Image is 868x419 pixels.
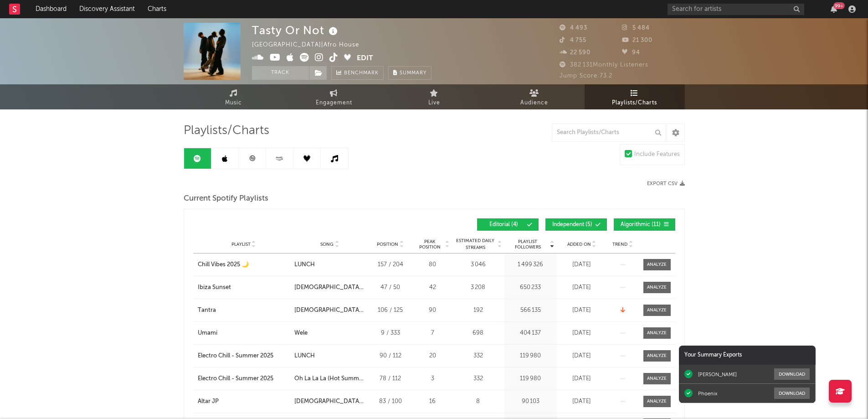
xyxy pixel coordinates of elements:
span: 4 755 [560,37,586,43]
div: 157 / 204 [370,260,411,269]
div: Tantra [198,306,216,315]
span: Added On [567,242,591,247]
span: Live [428,98,440,109]
div: Ibiza Sunset [198,283,231,292]
span: 4 493 [560,25,587,31]
span: 382 131 Monthly Listeners [560,62,648,68]
a: Chill Vibes 2025 🌙 [198,260,290,269]
button: Independent(5) [545,218,607,231]
span: 94 [622,50,640,56]
a: Audience [484,84,585,109]
button: Download [774,388,810,399]
div: [GEOGRAPHIC_DATA] | Afro House [252,40,370,51]
div: 332 [454,352,502,361]
div: Phoenix [698,390,717,397]
span: Estimated Daily Streams [454,238,497,251]
span: Playlists/Charts [612,98,657,109]
div: 83 / 100 [370,397,411,406]
div: 192 [454,306,502,315]
span: Algorithmic ( 11 ) [620,222,662,228]
div: [DEMOGRAPHIC_DATA] Gave Me Feet For Dancing (Tasty Or Not Remix) [294,306,365,315]
span: Position [377,242,398,247]
a: Electro Chill - Summer 2025 [198,352,290,361]
div: [DEMOGRAPHIC_DATA] Gave Me Feet For Dancing (Tasty Or Not Remix) [294,397,365,406]
div: [DATE] [559,352,605,361]
a: Music [184,84,284,109]
div: Tasty Or Not [252,23,340,38]
div: 650 233 [507,283,555,292]
button: Editorial(4) [477,218,539,231]
span: Current Spotify Playlists [184,193,268,204]
button: Edit [357,53,373,64]
a: Umami [198,329,290,338]
div: 119 980 [507,374,555,383]
div: Electro Chill - Summer 2025 [198,352,273,361]
a: Benchmark [331,66,384,80]
span: Music [225,98,242,109]
div: [DATE] [559,283,605,292]
div: 3 [416,374,450,383]
div: 8 [454,397,502,406]
span: 5 484 [622,25,650,31]
span: Engagement [316,98,352,109]
a: Live [384,84,484,109]
a: Altar JP [198,397,290,406]
div: 47 / 50 [370,283,411,292]
button: Summary [388,66,431,80]
div: 9 / 333 [370,329,411,338]
div: 3 208 [454,283,502,292]
div: 332 [454,374,502,383]
div: 90 / 112 [370,352,411,361]
div: [PERSON_NAME] [698,371,737,378]
button: Download [774,368,810,380]
button: Export CSV [647,181,685,186]
div: 42 [416,283,450,292]
span: Playlists/Charts [184,125,269,136]
div: 566 135 [507,306,555,315]
div: 16 [416,397,450,406]
a: Tantra [198,306,290,315]
div: [DATE] [559,260,605,269]
div: LUNCH [294,352,315,361]
a: Playlists/Charts [585,84,685,109]
div: Umami [198,329,217,338]
span: Summary [400,71,426,76]
div: [DEMOGRAPHIC_DATA] Gave Me Feet For Dancing (Tasty Or Not Remix) [294,283,365,292]
div: 404 137 [507,329,555,338]
a: Engagement [284,84,384,109]
div: Your Summary Exports [679,346,816,365]
span: Independent ( 5 ) [551,222,593,228]
span: Editorial ( 4 ) [483,222,525,228]
div: 90 [416,306,450,315]
span: Benchmark [344,68,379,79]
div: 7 [416,329,450,338]
div: [DATE] [559,306,605,315]
input: Search for artists [668,4,804,15]
div: 698 [454,329,502,338]
a: Ibiza Sunset [198,283,290,292]
span: Audience [520,98,548,109]
div: 99 + [833,2,845,9]
div: [DATE] [559,374,605,383]
div: 119 980 [507,352,555,361]
div: LUNCH [294,260,315,269]
div: Chill Vibes 2025 🌙 [198,260,249,269]
span: Peak Position [416,239,444,250]
div: Oh La La La (Hot Summer Night) [294,374,365,383]
div: 80 [416,260,450,269]
div: 90 103 [507,397,555,406]
span: Song [320,242,334,247]
span: Playlist [231,242,251,247]
span: 22 590 [560,50,591,56]
button: 99+ [831,5,837,13]
div: 20 [416,352,450,361]
div: Include Features [634,149,680,160]
div: 3 046 [454,260,502,269]
div: [DATE] [559,329,605,338]
input: Search Playlists/Charts [552,124,666,142]
a: Electro Chill - Summer 2025 [198,374,290,383]
div: Altar JP [198,397,219,406]
div: 106 / 125 [370,306,411,315]
div: Wele [294,329,308,338]
span: Playlist Followers [507,239,549,250]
